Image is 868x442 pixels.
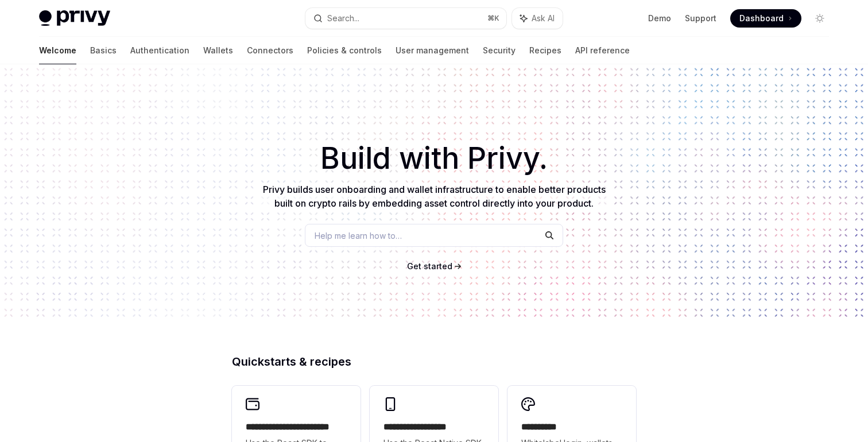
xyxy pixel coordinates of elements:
[263,184,606,209] span: Privy builds user onboarding and wallet infrastructure to enable better products built on crypto ...
[487,14,499,23] span: ⌘ K
[203,37,233,64] a: Wallets
[130,37,189,64] a: Authentication
[307,37,382,64] a: Policies & controls
[39,10,110,26] img: light logo
[396,37,469,64] a: User management
[90,37,117,64] a: Basics
[407,261,452,271] span: Get started
[320,148,548,169] span: Build with Privy.
[575,37,630,64] a: API reference
[730,9,801,28] a: Dashboard
[483,37,516,64] a: Security
[39,37,76,64] a: Welcome
[327,11,359,25] div: Search...
[305,8,506,29] button: Search...⌘K
[532,13,555,24] span: Ask AI
[247,37,293,64] a: Connectors
[811,9,829,28] button: Toggle dark mode
[232,356,351,367] span: Quickstarts & recipes
[739,13,784,24] span: Dashboard
[529,37,561,64] a: Recipes
[315,230,402,242] span: Help me learn how to…
[407,261,452,272] a: Get started
[512,8,563,29] button: Ask AI
[685,13,716,24] a: Support
[648,13,671,24] a: Demo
